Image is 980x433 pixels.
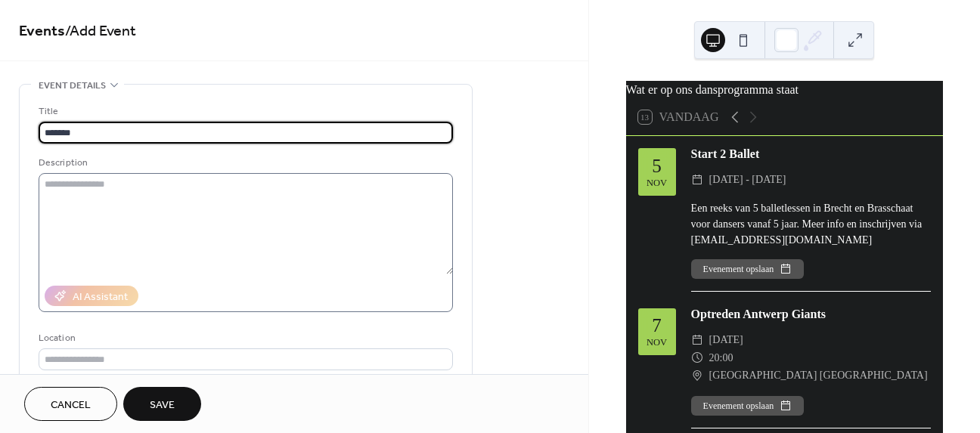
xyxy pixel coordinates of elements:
a: Events [19,17,65,46]
div: Wat er op ons dansprogramma staat [626,81,943,99]
div: ​ [691,349,703,367]
button: Cancel [24,387,117,421]
div: 7 [652,316,662,335]
span: / Add Event [65,17,136,46]
div: nov [647,178,667,188]
span: [GEOGRAPHIC_DATA] [GEOGRAPHIC_DATA] [709,367,928,385]
div: ​ [691,171,703,189]
span: [DATE] [709,331,743,349]
span: [DATE] - [DATE] [709,171,786,189]
div: Optreden Antwerp Giants [691,305,931,323]
div: ​ [691,331,703,349]
div: Location [39,330,450,346]
div: Title [39,104,450,119]
div: Een reeks van 5 balletlessen in Brecht en Brasschaat voor dansers vanaf 5 jaar. Meer info en insc... [691,200,931,248]
span: 20:00 [709,349,733,367]
div: nov [647,338,667,348]
span: Save [150,397,175,413]
div: ​ [691,367,703,385]
span: Cancel [51,397,91,413]
div: 5 [652,156,662,175]
div: Start 2 Ballet [691,145,931,163]
span: Event details [39,78,106,94]
div: Description [39,155,450,171]
button: Save [123,387,201,421]
button: Evenement opslaan [691,396,805,416]
button: Evenement opslaan [691,259,805,279]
